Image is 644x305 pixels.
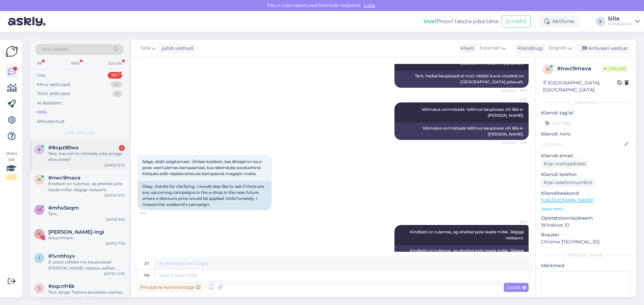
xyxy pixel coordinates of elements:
div: # nwc9mava [557,65,601,73]
span: Kindlasti on tulemas, ag ahetkel pole teada millal. Jälgige reklaami. [410,229,525,240]
div: Tiimi vestlused [37,90,70,97]
div: Web [69,59,81,68]
button: Emailid [502,15,531,28]
div: Socials [107,59,123,68]
div: Aktiivne [539,15,580,27]
div: Küsi meiliaadressi [541,159,589,168]
input: Lisa nimi [541,141,623,148]
div: Kõik [37,109,47,116]
input: Lisa tag [541,118,631,128]
span: 9:09 [140,211,165,216]
div: Tere. Kas teil on võimalik osta arvega ettevõtele? [48,151,125,163]
div: 2 / 3 [5,174,17,180]
span: Võimalus vormistada tellimus kaupluses või läbi e-[PERSON_NAME]. [422,107,524,118]
span: 1 [39,255,40,260]
p: Kliendi nimi [541,131,631,138]
span: s [38,286,41,291]
div: Tere, [48,211,125,217]
p: Chrome [TECHNICAL_ID] [541,238,631,245]
span: #mfw5eqrn [48,205,79,211]
span: 8 [38,147,41,152]
span: Kõik vestlused [65,130,94,136]
span: #1vnhfoyv [48,253,75,259]
div: All [36,59,43,68]
span: Annye Rooväli-Ingi [48,229,104,235]
span: Luba [362,2,377,8]
div: Sille [608,16,633,21]
p: Brauser [541,231,631,238]
div: [PERSON_NAME] [541,252,631,258]
span: Nähtud ✓ 9:07 [501,88,527,93]
span: #8opz90wx [48,145,79,151]
div: [DATE] 9:56 [106,217,125,222]
div: S [596,17,605,26]
img: Askly Logo [5,45,18,58]
span: Sille [501,220,527,225]
div: Arhiveeritud [37,118,64,125]
span: n [38,177,41,182]
div: Klient [458,45,474,52]
span: Selge, aitäh selgitamast. Ühtlasi küsiksin, kas lähiajal on ka e-poes veel tulemas kampaaniad, ku... [142,159,263,176]
a: SilleHOME4YOU [608,16,640,27]
p: Operatsioonisüsteem [541,215,631,222]
div: Kindlasti on tulemas, ag ahetkel pole teada millal. Jälgige reklaami. [48,181,125,193]
div: juhib vestlust [159,45,194,52]
div: [DATE] 12:10 [105,163,125,168]
p: Kliendi telefon [541,171,631,178]
span: #nwc9mava [48,175,80,181]
span: Online [601,65,629,72]
span: n [546,67,550,72]
div: Okay, thanks for clarifying. I would also like to ask if there are any upcoming campaigns in the ... [138,181,272,210]
span: English [549,45,567,52]
div: Kliendi info [541,99,631,105]
b: Uus! [424,18,436,24]
div: Privaatne kommentaar [138,283,203,292]
div: en [144,270,150,281]
div: Attachment [48,235,125,241]
p: Kliendi email [541,152,631,159]
span: m [38,207,41,212]
p: Vaata edasi ... [541,206,631,212]
span: A [38,231,41,236]
div: 99+ [108,72,122,79]
div: et [145,258,149,269]
div: 14 [111,81,122,88]
div: Tere, kõigis Tallinna poodides olemas soovitud kogus kellasid. [48,289,125,301]
div: Proovi tasuta juba täna: [424,17,499,25]
div: Uus [37,72,45,79]
span: Otsi kliente [42,46,68,53]
div: Minu vestlused [37,81,70,88]
div: Võimalus vormistada tellimus kaupluses või läbi e-[PERSON_NAME]. [394,123,529,140]
span: Saada [506,284,526,290]
div: HOME4YOU [608,21,633,27]
div: Vaata siia [5,150,17,180]
div: Kindlasti on tulemas, ag ahetkel pole teada millal. Jälgige reklaami. [394,245,529,262]
span: Sille [141,45,150,52]
div: [GEOGRAPHIC_DATA], [GEOGRAPHIC_DATA] [543,79,617,93]
div: Klienditugi [515,45,543,52]
p: Klienditeekond [541,190,631,197]
span: #sqcnfr6k [48,283,75,289]
div: Küsi telefoninumbrit [541,178,595,187]
div: AI Assistent [37,100,62,106]
div: 0 [112,90,122,97]
div: Tere, hetkel kauplused ei müü näidist kuna voodeid on [GEOGRAPHIC_DATA] piisavalt. [394,70,529,88]
div: [DATE] 7:59 [106,241,125,246]
p: Windows 10 [541,222,631,229]
p: Märkmed [541,262,631,269]
div: [DATE] 14:56 [104,271,125,276]
p: Kliendi tag'id [541,109,631,117]
span: Sille [501,97,527,102]
a: [URL][DOMAIN_NAME] [541,197,594,203]
div: Arhiveeri vestlus [578,44,630,53]
div: 1 [119,145,125,151]
span: Nähtud ✓ 9:08 [501,140,527,145]
span: Estonian [480,45,500,52]
div: [DATE] 10:31 [105,193,125,198]
div: E-poest tellides me kauplustest [PERSON_NAME] väljasta, sellisel juhul minge ostke kauplusest koh... [48,259,125,271]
